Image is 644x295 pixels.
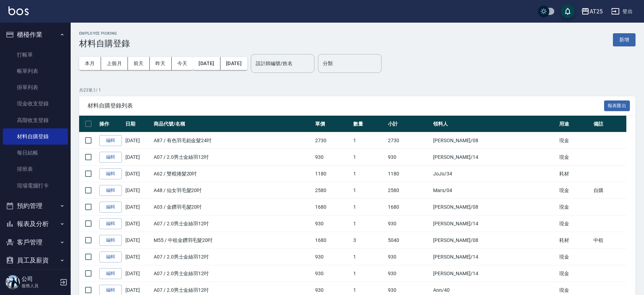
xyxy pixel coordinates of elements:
a: 每日結帳 [3,145,68,161]
td: [PERSON_NAME] /14 [431,249,557,265]
button: 櫃檯作業 [3,25,68,44]
td: 930 [386,265,431,282]
img: Logo [8,6,29,15]
button: 本月 [79,57,101,70]
td: [DATE] [124,149,152,166]
a: 編輯 [99,218,122,229]
td: 現金 [557,265,592,282]
td: A07 / 2.0男士金絲羽12吋 [152,215,313,232]
button: 登出 [608,5,636,18]
td: 930 [313,249,351,265]
a: 高階收支登錄 [3,112,68,128]
a: 報表匯出 [604,102,630,109]
button: 上個月 [101,57,128,70]
button: 報表匯出 [604,100,630,111]
button: 預約管理 [3,197,68,215]
td: 930 [386,149,431,166]
a: 編輯 [99,152,122,163]
td: 現金 [557,132,592,149]
td: 現金 [557,215,592,232]
td: A48 / 仙女羽毛髮20吋 [152,182,313,199]
td: 930 [313,149,351,166]
button: [DATE] [193,57,220,70]
th: 日期 [124,116,152,132]
td: 930 [313,265,351,282]
p: 共 23 筆, 1 / 1 [79,87,636,93]
td: 現金 [557,249,592,265]
th: 操作 [98,116,124,132]
td: A62 / 雙棍捲髮20吋 [152,166,313,182]
td: 1 [351,265,386,282]
td: 2580 [386,182,431,199]
td: 5040 [386,232,431,249]
button: 新增 [613,33,636,46]
td: [PERSON_NAME] /14 [431,215,557,232]
td: JoJo /34 [431,166,557,182]
h3: 材料自購登錄 [79,39,130,48]
td: Mars /04 [431,182,557,199]
h5: 公司 [22,276,58,283]
a: 編輯 [99,202,122,213]
td: 1680 [313,232,351,249]
a: 編輯 [99,185,122,196]
td: A07 / 2.0男士金絲羽12吋 [152,249,313,265]
a: 帳單列表 [3,63,68,79]
a: 現金收支登錄 [3,96,68,112]
td: 1680 [386,199,431,215]
button: 昨天 [150,57,172,70]
a: 編輯 [99,235,122,246]
td: [DATE] [124,232,152,249]
th: 商品代號/名稱 [152,116,313,132]
a: 打帳單 [3,47,68,63]
a: 編輯 [99,135,122,146]
td: A87 / 有色羽毛鉑金髮24吋 [152,132,313,149]
td: 1180 [386,166,431,182]
td: 現金 [557,199,592,215]
td: 1 [351,166,386,182]
img: Person [6,275,20,289]
a: 排班表 [3,161,68,177]
button: 客戶管理 [3,233,68,251]
button: 員工及薪資 [3,251,68,270]
a: 現場電腦打卡 [3,178,68,194]
h2: Employee Picking [79,31,130,36]
th: 小計 [386,116,431,132]
td: 1 [351,132,386,149]
td: 中租 [592,232,626,249]
button: 今天 [172,57,193,70]
td: [DATE] [124,215,152,232]
div: AT25 [590,7,603,16]
td: 耗材 [557,166,592,182]
td: 1 [351,249,386,265]
td: 2730 [313,132,351,149]
td: 現金 [557,149,592,166]
button: AT25 [578,4,605,19]
td: [PERSON_NAME] /14 [431,265,557,282]
button: 前天 [128,57,150,70]
td: 1 [351,199,386,215]
td: A07 / 2.0男士金絲羽12吋 [152,149,313,166]
a: 新增 [613,36,636,43]
td: [PERSON_NAME] /08 [431,232,557,249]
td: 耗材 [557,232,592,249]
td: 2580 [313,182,351,199]
th: 單價 [313,116,351,132]
td: A07 / 2.0男士金絲羽12吋 [152,265,313,282]
td: 2730 [386,132,431,149]
th: 領料人 [431,116,557,132]
td: 1680 [313,199,351,215]
td: 1 [351,182,386,199]
a: 編輯 [99,251,122,262]
td: 3 [351,232,386,249]
td: 930 [386,249,431,265]
button: 報表及分析 [3,215,68,233]
td: 自購 [592,182,626,199]
td: [DATE] [124,199,152,215]
a: 材料自購登錄 [3,128,68,145]
th: 用途 [557,116,592,132]
button: save [561,4,575,18]
td: [DATE] [124,166,152,182]
a: 編輯 [99,168,122,179]
th: 數量 [351,116,386,132]
td: 1 [351,149,386,166]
